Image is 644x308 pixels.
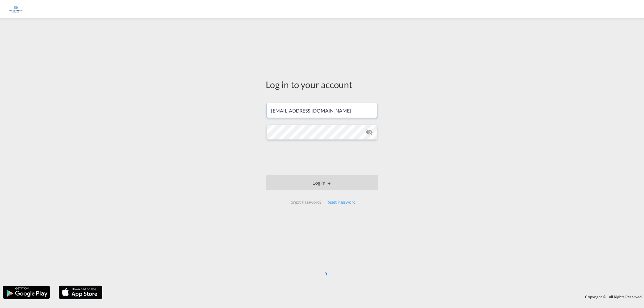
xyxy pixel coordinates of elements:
[58,285,103,300] img: apple.png
[105,292,644,302] div: Copyright © . All Rights Reserved
[276,146,368,169] iframe: reCAPTCHA
[266,78,378,91] div: Log in to your account
[366,129,373,136] md-icon: icon-eye-off
[9,2,23,16] img: 6a2c35f0b7c411ef99d84d375d6e7407.jpg
[324,197,358,208] div: Reset Password
[267,103,377,118] input: Enter email/phone number
[2,285,50,300] img: google.png
[286,197,324,208] div: Forgot Password?
[266,175,378,190] button: LOGIN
